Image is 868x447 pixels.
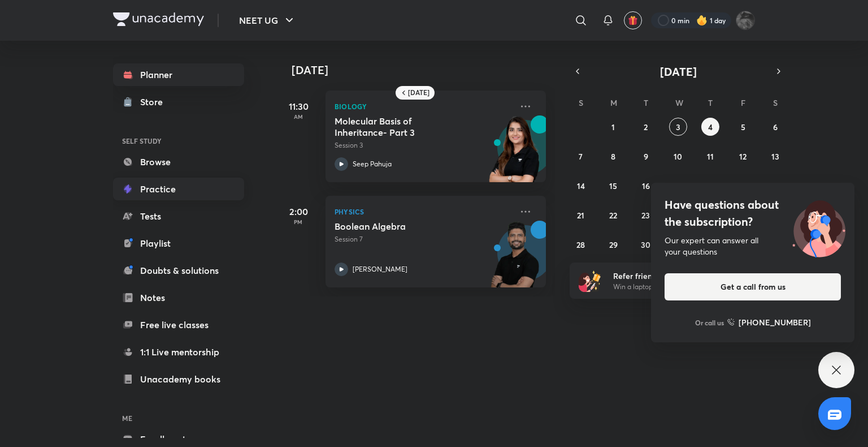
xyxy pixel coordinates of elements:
[579,97,583,108] abbr: Sunday
[734,118,752,136] button: September 5, 2025
[611,122,615,132] abbr: September 1, 2025
[739,151,747,162] abbr: September 12, 2025
[708,122,713,132] abbr: September 4, 2025
[766,147,784,165] button: September 13, 2025
[113,131,244,151] h6: SELF STUDY
[609,180,617,191] abbr: September 15, 2025
[771,180,780,191] abbr: September 20, 2025
[113,313,244,336] a: Free live classes
[739,180,747,191] abbr: September 19, 2025
[734,177,752,195] button: September 19, 2025
[576,239,585,250] abbr: September 28, 2025
[727,316,811,328] a: [PHONE_NUMBER]
[335,205,512,218] p: Physics
[773,97,778,108] abbr: Saturday
[572,177,590,195] button: September 14, 2025
[675,97,683,108] abbr: Wednesday
[335,115,475,138] h5: Molecular Basis of Inheritance- Part 3
[637,147,655,165] button: September 9, 2025
[628,15,638,25] img: avatar
[734,147,752,165] button: September 12, 2025
[644,122,648,132] abbr: September 2, 2025
[579,151,583,162] abbr: September 7, 2025
[665,196,841,230] h4: Have questions about the subscription?
[644,151,648,162] abbr: September 9, 2025
[113,91,244,113] a: Store
[113,368,244,390] a: Unacademy books
[113,232,244,255] a: Playlist
[637,177,655,195] button: September 16, 2025
[572,206,590,224] button: September 21, 2025
[676,122,680,132] abbr: September 3, 2025
[292,63,557,77] h4: [DATE]
[572,147,590,165] button: September 7, 2025
[604,206,622,224] button: September 22, 2025
[669,177,687,195] button: September 17, 2025
[736,11,755,30] img: ISHITA Gupta
[783,196,854,257] img: ttu_illustration_new.svg
[665,273,841,300] button: Get a call from us
[335,100,512,113] p: Biology
[276,113,321,120] p: AM
[669,147,687,165] button: September 10, 2025
[113,12,204,26] img: Company Logo
[604,177,622,195] button: September 15, 2025
[641,239,650,250] abbr: September 30, 2025
[613,270,752,282] h6: Refer friends
[609,239,618,250] abbr: September 29, 2025
[613,282,752,292] p: Win a laptop, vouchers & more
[701,177,719,195] button: September 18, 2025
[276,205,321,218] h5: 2:00
[708,97,713,108] abbr: Thursday
[579,269,601,292] img: referral
[113,63,244,86] a: Planner
[585,63,771,79] button: [DATE]
[610,97,617,108] abbr: Monday
[577,180,585,191] abbr: September 14, 2025
[669,118,687,136] button: September 3, 2025
[113,286,244,309] a: Notes
[232,9,303,32] button: NEET UG
[276,100,321,113] h5: 11:30
[696,15,708,26] img: streak
[665,235,841,257] div: Our expert can answer all your questions
[604,235,622,253] button: September 29, 2025
[642,180,650,191] abbr: September 16, 2025
[739,316,811,328] h6: [PHONE_NUMBER]
[741,97,745,108] abbr: Friday
[644,97,648,108] abbr: Tuesday
[335,140,512,151] p: Session 3
[701,118,719,136] button: September 4, 2025
[741,122,745,132] abbr: September 5, 2025
[701,147,719,165] button: September 11, 2025
[484,115,546,194] img: unacademy
[140,95,170,109] div: Store
[572,235,590,253] button: September 28, 2025
[604,118,622,136] button: September 1, 2025
[577,210,584,221] abbr: September 21, 2025
[624,11,642,29] button: avatar
[641,210,650,221] abbr: September 23, 2025
[353,264,407,274] p: [PERSON_NAME]
[707,151,714,162] abbr: September 11, 2025
[604,147,622,165] button: September 8, 2025
[276,218,321,225] p: PM
[766,118,784,136] button: September 6, 2025
[113,409,244,428] h6: ME
[660,64,697,79] span: [DATE]
[695,317,724,328] p: Or call us
[484,221,546,299] img: unacademy
[609,210,617,221] abbr: September 22, 2025
[113,151,244,173] a: Browse
[353,159,392,169] p: Seep Pahuja
[674,151,682,162] abbr: September 10, 2025
[674,180,682,191] abbr: September 17, 2025
[335,221,475,232] h5: Boolean Algebra
[113,259,244,282] a: Doubts & solutions
[113,205,244,227] a: Tests
[611,151,615,162] abbr: September 8, 2025
[773,122,778,132] abbr: September 6, 2025
[637,118,655,136] button: September 2, 2025
[113,341,244,363] a: 1:1 Live mentorship
[771,151,779,162] abbr: September 13, 2025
